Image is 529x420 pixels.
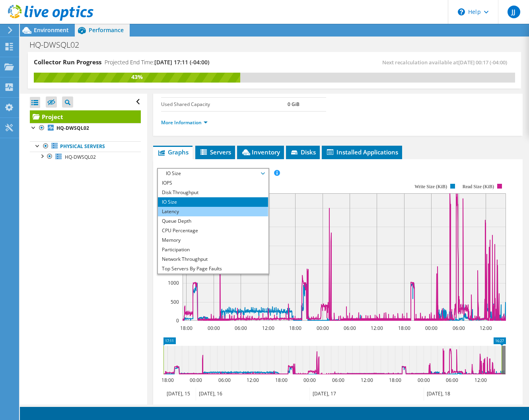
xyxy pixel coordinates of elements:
span: Next recalculation available at [382,59,511,66]
div: 43% [34,73,240,81]
text: 00:00 [317,325,329,331]
text: 00:00 [190,377,202,383]
li: CPU Percentage [158,226,268,235]
a: Project [30,110,141,123]
span: Inventory [241,148,280,156]
span: Disks [290,148,316,156]
span: Installed Applications [326,148,398,156]
span: JJ [508,6,520,18]
text: 18:00 [275,377,288,383]
label: Used Shared Capacity [161,100,288,108]
text: 500 [171,299,179,305]
span: IO Size [162,169,264,178]
text: 12:00 [480,325,492,331]
a: More Information [161,119,208,126]
h4: Projected End Time: [105,58,209,67]
span: Servers [199,148,231,156]
li: Queue Depth [158,216,268,226]
b: 0 GiB [288,101,300,108]
text: 12:00 [262,325,274,331]
b: HQ-DWSQL02 [56,125,89,131]
h1: HQ-DWSQL02 [26,40,91,49]
li: Latency [158,207,268,216]
li: Memory [158,235,268,245]
text: Write Size (KiB) [415,184,447,189]
text: 00:00 [208,325,220,331]
text: 1000 [168,279,179,286]
li: IOPS [158,178,268,188]
text: 00:00 [418,377,430,383]
text: 0 [176,317,179,324]
text: 00:00 [425,325,438,331]
a: Physical Servers [30,141,141,152]
a: HQ-DWSQL02 [30,152,141,162]
text: 18:00 [161,377,174,383]
a: HQ-DWSQL02 [30,123,141,133]
text: 06:00 [218,377,231,383]
span: [DATE] 17:11 (-04:00) [154,58,209,66]
text: 12:00 [475,377,487,383]
span: [DATE] 00:17 (-04:00) [458,59,507,66]
text: 06:00 [446,377,458,383]
text: 12:00 [247,377,259,383]
text: Read Size (KiB) [463,184,494,189]
text: 18:00 [389,377,401,383]
span: Graphs [157,148,189,156]
li: Participation [158,245,268,254]
li: Network Throughput [158,254,268,264]
svg: \n [458,8,465,15]
span: HQ-DWSQL02 [65,154,96,160]
text: 06:00 [344,325,356,331]
text: 18:00 [398,325,410,331]
text: 06:00 [332,377,344,383]
text: 12:00 [361,377,373,383]
text: 12:00 [371,325,383,331]
li: IO Size [158,197,268,207]
text: 18:00 [180,325,193,331]
text: 00:00 [303,377,316,383]
li: Disk Throughput [158,188,268,197]
span: Performance [89,26,124,34]
text: 06:00 [453,325,465,331]
li: Top Servers By Page Faults [158,264,268,274]
span: Environment [34,26,69,34]
text: 06:00 [235,325,247,331]
text: 18:00 [289,325,301,331]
